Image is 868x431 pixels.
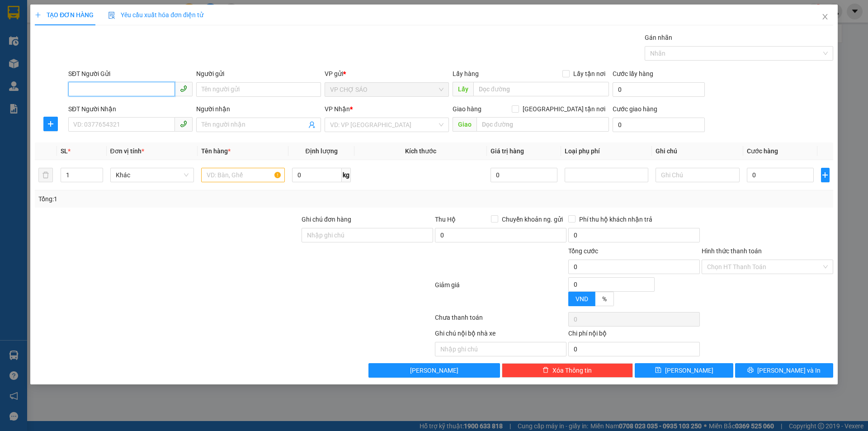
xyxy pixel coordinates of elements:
span: Khác [116,168,189,182]
button: plus [821,168,830,182]
label: Gán nhãn [645,34,672,41]
button: printer[PERSON_NAME] và In [735,363,833,378]
input: 0 [491,168,558,182]
th: Ghi chú [652,142,743,160]
span: user-add [308,121,316,128]
span: Phí thu hộ khách nhận trả [576,214,656,224]
span: [PERSON_NAME] [410,365,458,375]
span: [PERSON_NAME] [665,365,713,375]
div: Chưa thanh toán [434,313,567,328]
img: icon [108,12,115,19]
span: printer [747,367,754,374]
span: Lấy hàng [453,70,479,77]
span: Xóa Thông tin [552,365,592,375]
div: SĐT Người Gửi [68,69,193,79]
span: delete [542,367,549,374]
label: Ghi chú đơn hàng [302,216,351,223]
input: Cước giao hàng [613,118,705,132]
span: Kích thước [405,147,436,155]
span: Lấy [453,82,473,96]
button: save[PERSON_NAME] [635,363,733,378]
span: plus [44,120,57,128]
div: Chi phí nội bộ [568,328,700,342]
span: save [655,367,661,374]
span: Cước hàng [747,147,778,155]
span: Giao [453,117,476,132]
span: phone [180,120,187,128]
span: [PERSON_NAME] và In [757,365,821,375]
strong: CHUYỂN PHÁT NHANH AN PHÚ QUÝ [15,7,80,37]
span: [GEOGRAPHIC_DATA], [GEOGRAPHIC_DATA] ↔ [GEOGRAPHIC_DATA] [14,38,81,69]
button: Close [812,5,838,30]
span: Đơn vị tính [110,147,144,155]
div: Giảm giá [434,280,567,310]
span: TẠO ĐƠN HÀNG [35,11,94,19]
div: Ghi chú nội bộ nhà xe [435,328,566,342]
span: plus [35,12,41,18]
input: VD: Bàn, Ghế [201,168,285,182]
div: VP gửi [325,69,449,79]
button: delete [38,168,53,182]
span: plus [821,171,829,179]
span: Thu Hộ [435,216,456,223]
input: Nhập ghi chú [435,342,566,356]
div: Người gửi [196,69,321,79]
input: Ghi chú đơn hàng [302,228,433,242]
span: Tên hàng [201,147,231,155]
span: Chuyển khoản ng. gửi [498,214,566,224]
span: Lấy tận nơi [570,69,609,79]
span: VND [576,295,588,303]
span: phone [180,85,187,92]
span: Giao hàng [453,105,481,113]
div: Người nhận [196,104,321,114]
div: Tổng: 1 [38,194,335,204]
span: % [602,295,607,303]
button: [PERSON_NAME] [368,363,500,378]
label: Hình thức thanh toán [702,247,762,255]
span: VP CHỢ SÁO [330,83,443,96]
th: Loại phụ phí [561,142,652,160]
span: [GEOGRAPHIC_DATA] tận nơi [519,104,609,114]
span: Giá trị hàng [491,147,524,155]
input: Cước lấy hàng [613,82,705,97]
span: Yêu cầu xuất hóa đơn điện tử [108,11,203,19]
button: deleteXóa Thông tin [502,363,633,378]
img: logo [5,49,13,94]
input: Ghi Chú [656,168,739,182]
span: close [821,13,829,20]
span: Định lượng [305,147,337,155]
label: Cước giao hàng [613,105,657,113]
input: Dọc đường [473,82,609,96]
div: SĐT Người Nhận [68,104,193,114]
input: Dọc đường [476,117,609,132]
label: Cước lấy hàng [613,70,653,77]
button: plus [43,117,58,131]
span: Tổng cước [568,247,598,255]
span: kg [342,168,351,182]
span: SL [61,147,68,155]
span: VP Nhận [325,105,350,113]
